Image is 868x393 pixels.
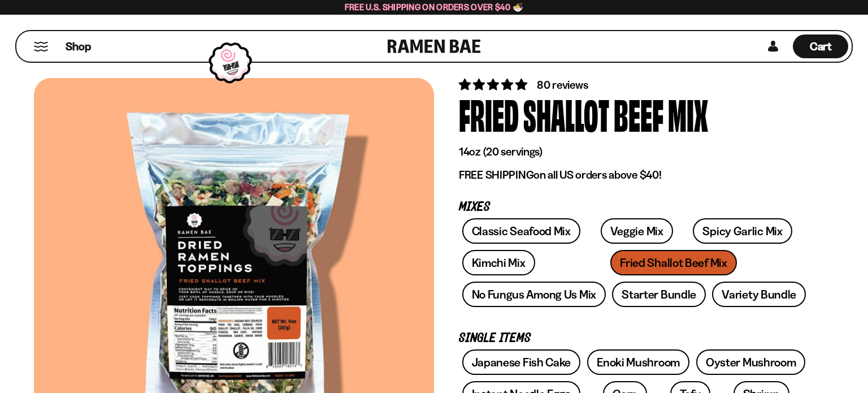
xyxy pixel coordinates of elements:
div: Mix [668,93,708,135]
a: Starter Bundle [612,282,706,307]
a: Spicy Garlic Mix [693,218,792,244]
span: 4.82 stars [459,77,530,92]
a: Japanese Fish Cake [462,349,581,375]
span: Cart [810,40,832,53]
a: Enoki Mushroom [587,349,689,375]
button: Mobile Menu Trigger [33,42,49,51]
div: Shallot [523,93,609,135]
a: No Fungus Among Us Mix [462,282,606,307]
div: Cart [793,31,848,62]
p: Mixes [459,202,809,213]
a: Veggie Mix [601,218,673,244]
a: Variety Bundle [712,282,806,307]
a: Oyster Mushroom [696,349,806,375]
strong: FREE SHIPPING [459,168,533,182]
span: 80 reviews [537,78,588,92]
p: 14oz (20 servings) [459,145,809,159]
span: Free U.S. Shipping on Orders over $40 🍜 [345,2,524,12]
div: Fried [459,93,519,135]
span: Shop [66,39,91,54]
p: on all US orders above $40! [459,168,809,182]
a: Classic Seafood Mix [462,218,580,244]
div: Beef [614,93,663,135]
a: Shop [66,34,91,58]
a: Kimchi Mix [462,250,535,275]
p: Single Items [459,333,809,344]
